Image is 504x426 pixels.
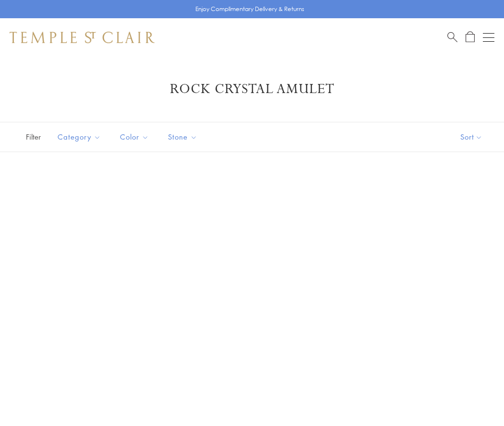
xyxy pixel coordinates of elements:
[50,126,108,148] button: Category
[10,32,155,43] img: Temple St. Clair
[53,131,108,143] span: Category
[161,126,204,148] button: Stone
[163,131,204,143] span: Stone
[115,131,156,143] span: Color
[483,32,494,43] button: Open navigation
[447,31,457,43] a: Search
[439,122,504,152] button: Show sort by
[113,126,156,148] button: Color
[195,4,304,14] p: Enjoy Complimentary Delivery & Returns
[466,31,475,43] a: Open Shopping Bag
[24,81,480,98] h1: Rock Crystal Amulet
